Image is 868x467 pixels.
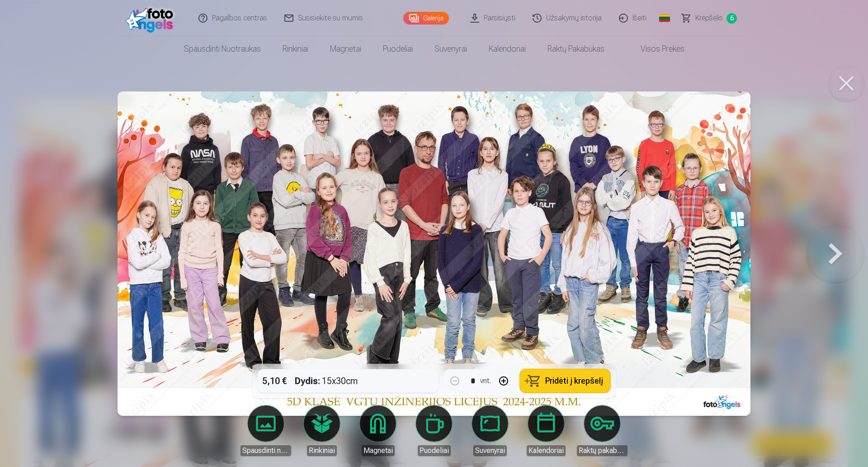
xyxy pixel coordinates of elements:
div: Magnetai [362,445,395,456]
div: Rinkiniai [307,445,337,456]
div: vnt. [480,376,491,386]
button: Pridėti į krepšelį [520,369,610,393]
a: Kalendoriai [521,405,571,456]
div: Puodeliai [418,445,451,456]
a: Puodeliai [409,405,459,456]
a: Raktų pakabukas [537,36,615,62]
a: Rinkiniai [272,36,319,62]
div: Suvenyrai [473,445,507,456]
a: Puodeliai [372,36,424,62]
a: Magnetai [319,36,372,62]
span: Pridėti į krepšelį [545,377,603,385]
a: Visos prekės [615,36,695,62]
a: Galerija [403,12,449,24]
img: /fa5 [126,4,178,33]
a: Magnetai [353,405,403,456]
div: Raktų pakabukas [577,445,627,456]
a: Kalendoriai [478,36,537,62]
a: Raktų pakabukas [577,405,627,456]
span: Krepšelis [695,13,723,24]
a: Suvenyrai [424,36,478,62]
a: Spausdinti nuotraukas [241,405,291,456]
div: Spausdinti nuotraukas [241,445,291,456]
a: Suvenyrai [465,405,515,456]
div: Kalendoriai [527,445,566,456]
a: Rinkiniai [297,405,347,456]
a: Spausdinti nuotraukas [173,36,272,62]
span: 6 [726,13,737,24]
